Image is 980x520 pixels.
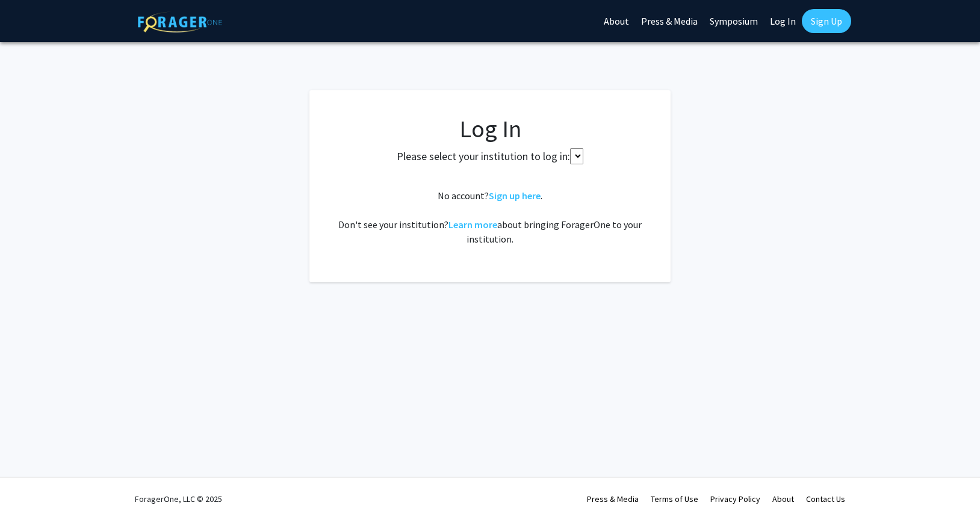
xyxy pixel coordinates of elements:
[587,494,639,504] a: Press & Media
[135,478,222,520] div: ForagerOne, LLC © 2025
[489,190,541,202] a: Sign up here
[806,494,845,504] a: Contact Us
[772,494,794,504] a: About
[448,218,497,231] a: Learn more about bringing ForagerOne to your institution
[333,188,647,246] div: No account? . Don't see your institution? about bringing ForagerOne to your institution.
[333,114,647,143] h1: Log In
[9,466,51,511] iframe: Chat
[802,9,851,33] a: Sign Up
[710,494,760,504] a: Privacy Policy
[397,148,570,164] label: Please select your institution to log in:
[138,11,222,32] img: ForagerOne Logo
[651,494,698,504] a: Terms of Use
